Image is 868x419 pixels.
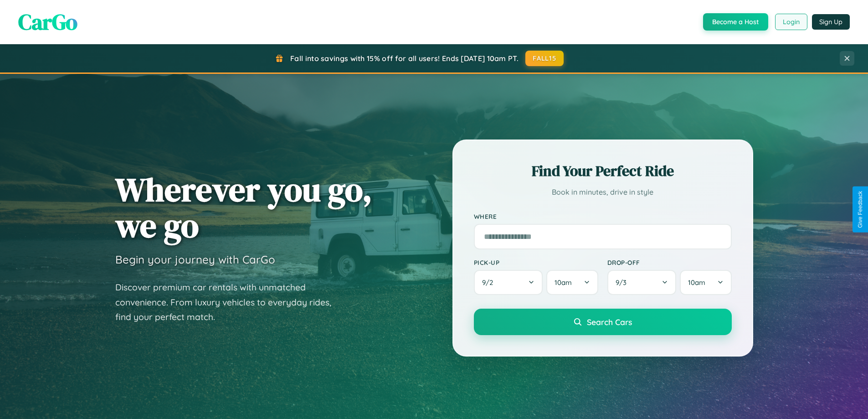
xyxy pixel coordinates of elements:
[680,270,731,295] button: 10am
[688,278,705,287] span: 10am
[474,186,732,199] p: Book in minutes, drive in style
[607,259,732,266] label: Drop-off
[812,14,850,30] button: Sign Up
[555,278,572,287] span: 10am
[115,171,372,243] h1: Wherever you go, we go
[616,278,631,287] span: 9 / 3
[474,259,598,266] label: Pick-up
[703,13,768,31] button: Become a Host
[857,191,863,228] div: Give Feedback
[546,270,598,295] button: 10am
[474,212,732,220] label: Where
[290,54,519,63] span: Fall into savings with 15% off for all users! Ends [DATE] 10am PT.
[775,14,807,30] button: Login
[115,253,275,266] h3: Begin your journey with CarGo
[587,317,632,327] span: Search Cars
[474,309,732,335] button: Search Cars
[607,270,677,295] button: 9/3
[18,7,77,37] span: CarGo
[482,278,498,287] span: 9 / 2
[115,280,343,325] p: Discover premium car rentals with unmatched convenience. From luxury vehicles to everyday rides, ...
[525,51,564,66] button: FALL15
[474,161,732,181] h2: Find Your Perfect Ride
[474,270,543,295] button: 9/2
